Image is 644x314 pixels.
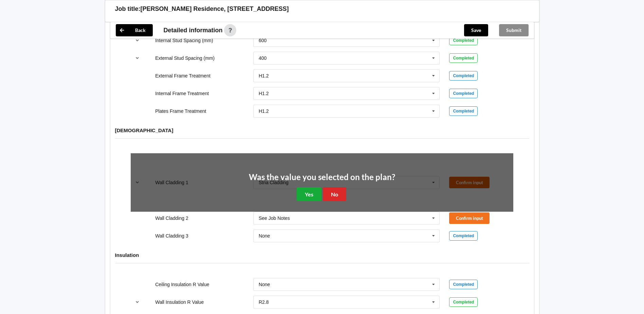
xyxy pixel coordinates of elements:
h3: [PERSON_NAME] Residence, [STREET_ADDRESS] [141,5,289,13]
h2: Was the value you selected on the plan? [249,172,395,182]
div: Completed [449,53,478,63]
div: Completed [449,231,478,241]
div: H1.2 [259,91,269,96]
div: See Job Notes [259,216,290,221]
label: External Stud Spacing (mm) [155,55,215,61]
label: Plates Frame Treatment [155,108,206,114]
label: Wall Cladding 3 [155,233,188,239]
button: Yes [297,187,321,201]
div: H1.2 [259,109,269,114]
label: Internal Frame Treatment [155,91,209,96]
h4: Insulation [115,252,529,258]
h3: Job title: [115,5,141,13]
div: Completed [449,106,478,116]
label: Wall Insulation R Value [155,299,204,305]
div: Completed [449,280,478,289]
button: reference-toggle [131,52,144,64]
div: None [259,233,270,238]
button: Save [464,24,488,36]
div: Completed [449,89,478,98]
label: Internal Stud Spacing (mm) [155,38,213,43]
div: Completed [449,71,478,81]
label: Wall Cladding 2 [155,215,188,221]
h4: [DEMOGRAPHIC_DATA] [115,127,529,134]
button: reference-toggle [131,34,144,47]
label: Ceiling Insulation R Value [155,282,209,287]
label: External Frame Treatment [155,73,210,78]
div: 600 [259,38,266,43]
div: None [259,282,270,287]
div: Completed [449,36,478,45]
div: Completed [449,297,478,307]
button: reference-toggle [131,296,144,308]
div: R2.8 [259,300,269,304]
span: Detailed information [164,27,223,33]
button: No [323,187,346,201]
button: Back [116,24,153,36]
div: 400 [259,56,266,60]
div: H1.2 [259,73,269,78]
button: Confirm input [449,212,490,224]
